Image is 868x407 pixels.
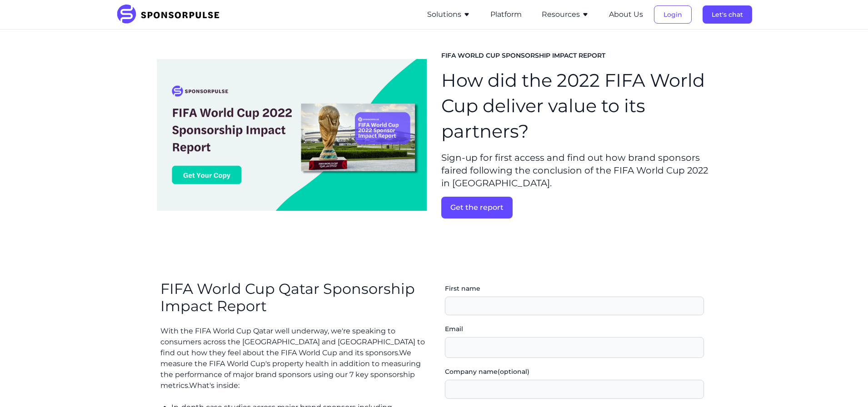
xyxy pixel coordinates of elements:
[609,9,643,20] button: About Us
[116,5,226,25] img: SponsorPulse
[654,10,692,19] a: Login
[490,9,522,20] button: Platform
[445,367,704,376] label: Company name (optional)
[609,10,643,19] a: About Us
[445,324,704,333] label: Email
[441,51,605,60] span: FIFA WORLD CUP SPONSORSHIP IMPACT REPORT
[427,9,470,20] button: Solutions
[441,68,711,144] h1: How did the 2022 FIFA World Cup deliver value to its partners?
[490,10,522,19] a: Platform
[160,280,427,315] h2: FIFA World Cup Qatar Sponsorship Impact Report
[703,10,752,19] a: Let's chat
[445,284,704,293] label: First name
[654,5,692,24] button: Login
[160,326,427,391] p: With the FIFA World Cup Qatar well underway, we're speaking to consumers across the [GEOGRAPHIC_D...
[441,197,711,218] a: Get the report
[157,51,427,218] img: FIFA World Cup 2022 Sponsorship Impact Report
[703,5,752,24] button: Let's chat
[542,9,589,20] button: Resources
[441,197,513,218] button: Get the report
[441,151,711,189] p: Sign-up for first access and find out how brand sponsors faired following the conclusion of the F...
